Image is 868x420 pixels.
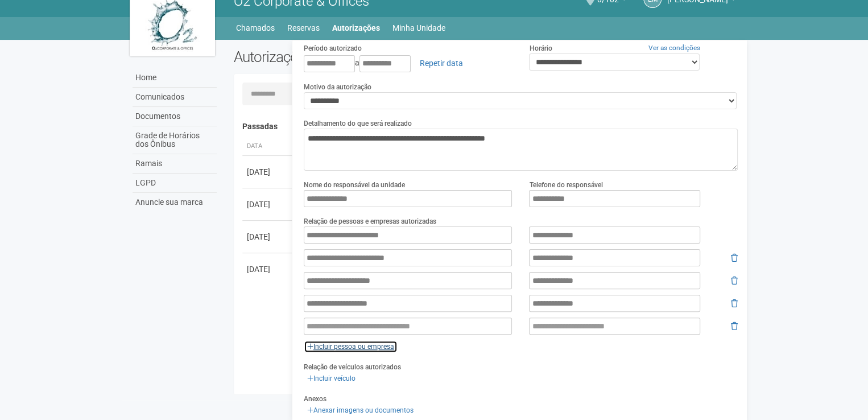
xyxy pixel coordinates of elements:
[731,299,738,307] i: Remover
[304,53,512,73] div: a
[304,394,326,404] label: Anexos
[304,82,371,92] label: Motivo da autorização
[234,48,477,65] h2: Autorizações
[332,20,380,36] a: Autorizações
[133,174,217,193] a: LGPD
[731,322,738,330] i: Remover
[133,68,217,88] a: Home
[236,20,275,36] a: Chamados
[247,231,289,242] div: [DATE]
[304,180,405,190] label: Nome do responsável da unidade
[304,340,398,353] a: Incluir pessoa ou empresa
[304,404,417,417] a: Anexar imagens ou documentos
[648,44,700,52] a: Ver as condições
[529,180,602,190] label: Telefone do responsável
[304,43,362,53] label: Período autorizado
[247,166,289,178] div: [DATE]
[242,122,730,131] h4: Passadas
[287,20,320,36] a: Reservas
[133,126,217,154] a: Grade de Horários dos Ônibus
[133,88,217,107] a: Comunicados
[242,137,294,156] th: Data
[731,277,738,285] i: Remover
[247,199,289,210] div: [DATE]
[304,362,401,372] label: Relação de veículos autorizados
[304,118,412,129] label: Detalhamento do que será realizado
[304,216,436,227] label: Relação de pessoas e empresas autorizadas
[412,53,470,73] a: Repetir data
[247,263,289,275] div: [DATE]
[731,254,738,262] i: Remover
[392,20,445,36] a: Minha Unidade
[133,193,217,212] a: Anuncie sua marca
[133,107,217,126] a: Documentos
[529,43,552,53] label: Horário
[304,372,359,385] a: Incluir veículo
[133,154,217,174] a: Ramais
